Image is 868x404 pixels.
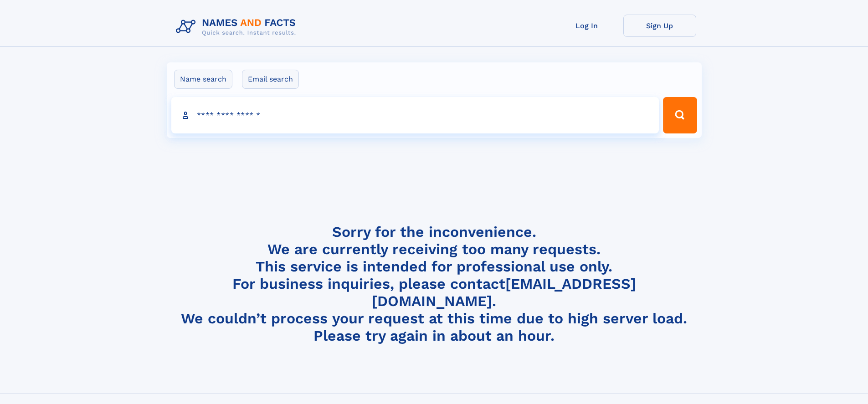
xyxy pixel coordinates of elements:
[171,97,659,133] input: search input
[172,15,303,39] img: Logo Names and Facts
[172,223,696,345] h4: Sorry for the inconvenience. We are currently receiving too many requests. This service is intend...
[550,15,623,37] a: Log In
[663,97,697,133] button: Search Button
[623,15,696,37] a: Sign Up
[174,70,232,89] label: Name search
[242,70,299,89] label: Email search
[372,275,636,310] a: [EMAIL_ADDRESS][DOMAIN_NAME]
